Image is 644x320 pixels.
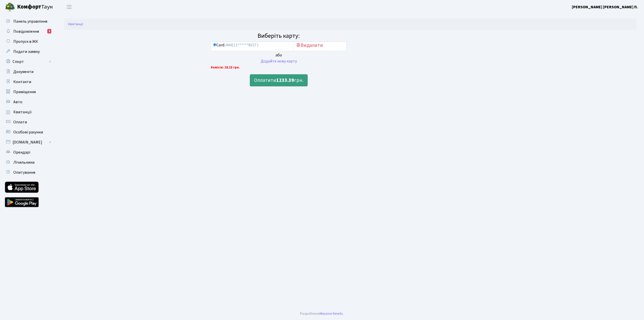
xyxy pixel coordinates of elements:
b: Комісія: 18.23 грн. [211,65,240,70]
a: Повідомлення1 [3,26,53,37]
a: [PERSON_NAME] [PERSON_NAME] П. [572,4,638,10]
span: Орендарі [13,150,30,155]
span: Подати заявку [13,49,40,54]
img: logo.png [5,2,15,12]
div: Розроблено . [300,311,344,316]
span: Оплати [13,119,27,125]
h5: Видалити [296,42,344,48]
a: Особові рахунки [3,127,53,137]
b: Комфорт [17,3,41,11]
button: Оплатити1233.39грн. [250,74,308,86]
a: Орендарі [3,147,53,157]
a: Пропуск в ЖК [3,37,53,47]
button: Переключити навігацію [63,3,75,11]
a: Панель управління [3,16,53,26]
label: Card [213,42,258,48]
span: Повідомлення [13,29,39,34]
span: Приміщення [13,89,36,95]
span: Опитування [13,170,35,175]
a: Квитанції [68,21,83,27]
a: Авто [3,97,53,107]
span: Квитанції [13,109,32,115]
h4: Виберіть карту: [211,32,347,40]
span: Авто [13,99,22,105]
a: Спорт [3,57,53,67]
span: Лічильники [13,160,34,165]
span: Особові рахунки [13,129,43,135]
a: Massive Kinetic [320,311,343,316]
a: Оплати [3,117,53,127]
a: Лічильники [3,157,53,167]
span: Контакти [13,79,31,85]
span: Документи [13,69,33,75]
div: 1 [47,29,51,33]
div: або [211,52,347,58]
b: 1233.39 [276,77,294,84]
a: [DOMAIN_NAME] [3,137,53,147]
a: Контакти [3,77,53,87]
a: Квитанції [3,107,53,117]
span: Пропуск в ЖК [13,39,38,44]
a: Подати заявку [3,47,53,57]
span: Панель управління [13,19,47,24]
a: Документи [3,67,53,77]
span: Таун [17,3,53,11]
b: [PERSON_NAME] [PERSON_NAME] П. [572,4,638,10]
div: Додайте нову карту [211,58,347,64]
a: Приміщення [3,87,53,97]
a: Опитування [3,167,53,177]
